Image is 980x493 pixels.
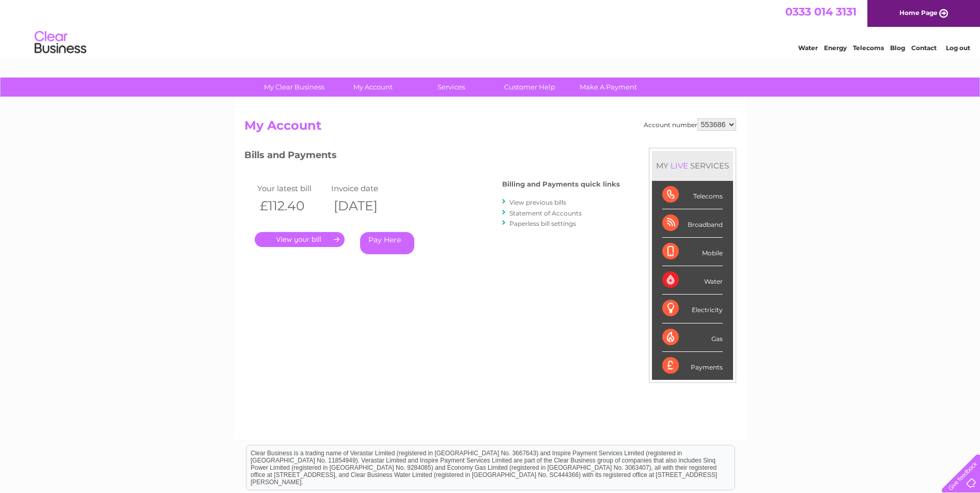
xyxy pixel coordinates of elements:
[853,44,884,52] a: Telecoms
[409,78,494,97] a: Services
[244,148,620,166] h3: Bills and Payments
[662,323,723,352] div: Gas
[255,195,329,217] th: £112.40
[662,266,723,295] div: Water
[255,232,345,247] a: .
[662,238,723,266] div: Mobile
[662,209,723,238] div: Broadband
[662,352,723,380] div: Payments
[798,44,818,52] a: Water
[509,198,566,206] a: View previous bills
[252,78,337,97] a: My Clear Business
[360,232,414,254] a: Pay Here
[502,180,620,188] h4: Billing and Payments quick links
[946,44,970,52] a: Log out
[662,181,723,209] div: Telecoms
[911,44,937,52] a: Contact
[255,181,329,195] td: Your latest bill
[34,27,87,58] img: logo.png
[652,151,733,180] div: MY SERVICES
[329,195,403,217] th: [DATE]
[509,209,582,217] a: Statement of Accounts
[662,295,723,323] div: Electricity
[785,5,857,18] a: 0333 014 3131
[824,44,847,52] a: Energy
[668,161,690,171] div: LIVE
[644,118,736,131] div: Account number
[329,181,403,195] td: Invoice date
[890,44,905,52] a: Blog
[487,78,572,97] a: Customer Help
[330,78,415,97] a: My Account
[246,6,735,50] div: Clear Business is a trading name of Verastar Limited (registered in [GEOGRAPHIC_DATA] No. 3667643...
[566,78,651,97] a: Make A Payment
[509,220,576,227] a: Paperless bill settings
[244,118,736,138] h2: My Account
